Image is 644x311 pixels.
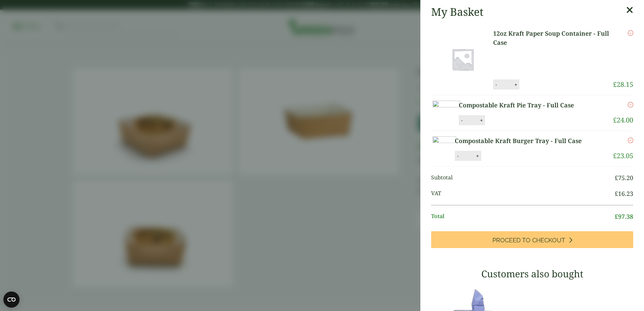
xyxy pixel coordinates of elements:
h2: My Basket [431,5,483,18]
button: + [474,153,481,159]
a: Remove this item [628,29,633,37]
a: Proceed to Checkout [431,231,633,248]
a: Compostable Kraft Burger Tray - Full Case [455,136,597,145]
span: £ [615,212,618,220]
bdi: 97.38 [615,212,633,220]
bdi: 23.05 [613,151,633,160]
bdi: 24.00 [613,115,633,125]
button: + [512,82,519,88]
button: - [455,153,460,159]
a: Remove this item [628,101,633,109]
button: - [459,117,464,123]
a: Remove this item [628,136,633,144]
button: Open CMP widget [3,291,20,308]
a: Compostable Kraft Pie Tray - Full Case [459,101,593,110]
h3: Customers also bought [431,268,633,280]
span: £ [615,189,618,198]
span: Proceed to Checkout [492,237,565,244]
img: Placeholder [432,29,493,90]
span: Subtotal [431,173,615,182]
bdi: 16.23 [615,189,633,198]
a: 12oz Kraft Paper Soup Container - Full Case [493,29,613,47]
span: £ [613,80,617,89]
span: VAT [431,189,615,198]
span: £ [615,174,618,182]
bdi: 75.20 [615,174,633,182]
span: £ [613,115,617,125]
button: - [493,82,499,88]
button: + [478,117,485,123]
span: £ [613,151,617,160]
bdi: 28.15 [613,80,633,89]
span: Total [431,212,615,221]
